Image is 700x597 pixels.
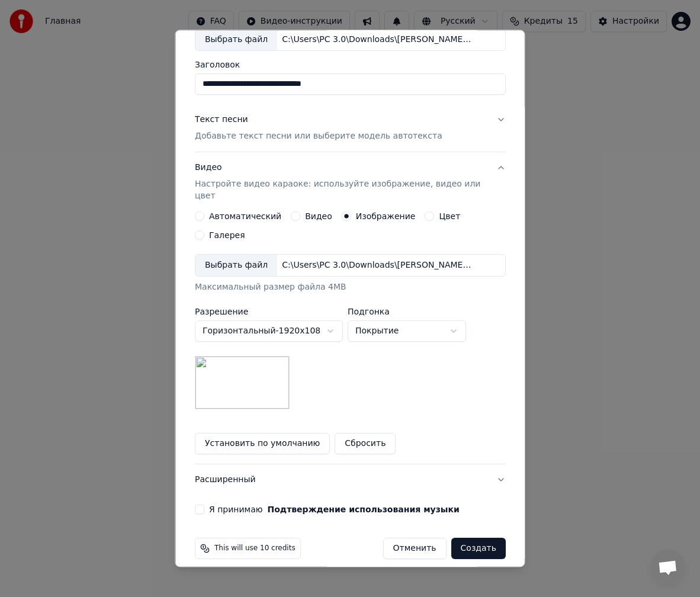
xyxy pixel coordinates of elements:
[195,281,506,293] div: Максимальный размер файла 4MB
[195,130,442,142] p: Добавьте текст песни или выберите модель автотекста
[267,505,459,513] button: Я принимаю
[195,178,487,202] p: Настройте видео караоке: используйте изображение, видео или цвет
[451,538,505,559] button: Создать
[214,544,296,553] span: This will use 10 credits
[195,60,506,69] label: Заголовок
[195,114,248,126] div: Текст песни
[383,538,446,559] button: Отменить
[335,433,396,454] button: Сбросить
[355,212,415,220] label: Изображение
[195,464,506,495] button: Расширенный
[195,433,330,454] button: Установить по умолчанию
[195,104,506,152] button: Текст песниДобавьте текст песни или выберите модель автотекста
[195,211,506,464] div: ВидеоНастройте видео караоке: используйте изображение, видео или цвет
[439,212,460,220] label: Цвет
[277,259,479,271] div: C:\Users\PC 3.0\Downloads\[PERSON_NAME] сказки мне зачем.jpg
[348,307,466,316] label: Подгонка
[195,255,277,276] div: Выбрать файл
[277,34,479,46] div: C:\Users\PC 3.0\Downloads\[PERSON_NAME]-_Skazhi_mne_zachem_79253449.mp3
[195,162,487,202] div: Видео
[195,29,277,50] div: Выбрать файл
[209,212,281,220] label: Автоматический
[209,231,245,239] label: Галерея
[305,212,332,220] label: Видео
[195,307,343,316] label: Разрешение
[209,505,460,513] label: Я принимаю
[195,152,506,211] button: ВидеоНастройте видео караоке: используйте изображение, видео или цвет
